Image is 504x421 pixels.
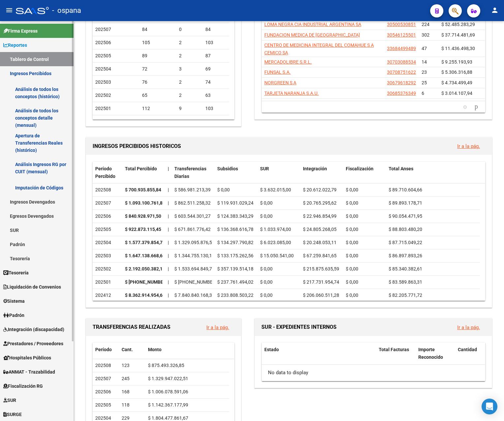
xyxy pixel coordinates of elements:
span: 30500530851 [387,22,416,27]
span: | [168,187,169,192]
span: | [168,166,169,171]
div: 104 [205,118,226,126]
span: Cant. [122,347,133,352]
span: MERCADOLIBRE S.R.L. [264,59,312,65]
span: Subsidios [217,166,238,171]
datatable-header-cell: Período [93,343,119,357]
span: 202506 [95,40,111,45]
span: $ 67.259.841,65 [303,253,337,258]
span: SUR [260,166,269,171]
div: 76 [142,78,174,86]
span: $ 22.946.854,99 [303,213,337,219]
span: Fiscalización [346,166,373,171]
span: 202501 [95,106,111,111]
span: $ 0,00 [346,266,358,271]
span: $ 217.731.954,74 [303,279,339,285]
span: $ 0,00 [346,200,358,206]
a: Ir a la pág. [206,324,229,330]
span: $ 15.050.541,00 [260,253,294,258]
a: go to previous page [460,103,470,110]
span: $ 357.139.514,18 [217,266,253,271]
span: ANMAT - Trazabilidad [3,368,55,376]
span: $ 4.734.499,49 [441,80,472,85]
strong: $ 8.362.914.954,60 [125,293,165,298]
span: 23 [422,70,427,75]
span: $ 6.023.085,00 [260,240,291,245]
span: FUNDACION MEDICA DE [GEOGRAPHIC_DATA] [264,32,360,38]
span: Fiscalización RG [3,382,43,390]
strong: $ 922.873.115,45 [125,227,161,232]
div: 74 [205,78,226,86]
strong: $ 700.935.855,84 [125,187,161,192]
span: $ 90.054.471,95 [389,213,422,219]
span: - ospana [52,3,81,18]
div: 202504 [95,239,120,246]
span: Monto [148,347,162,352]
span: $ 133.175.262,56 [217,253,253,258]
div: 142 [142,118,174,126]
span: $ 862.511.258,32 [174,200,211,206]
span: | [168,213,169,219]
span: $ 586.981.213,39 [174,187,211,192]
span: $ 3.632.015,00 [260,187,291,192]
div: Open Intercom Messenger [482,399,497,414]
span: $ 7.840.840.168,38 [174,293,215,298]
span: $ 87.715.049,22 [389,240,422,245]
span: $ 20.765.295,62 [303,200,337,206]
span: 202508 [95,363,111,368]
div: 202505 [95,226,120,233]
span: $ 0,00 [346,253,358,258]
div: 202503 [95,252,120,260]
span: $ 89.710.604,66 [389,187,422,192]
span: 123 [122,363,130,368]
span: 30708751622 [387,70,416,75]
div: 69 [205,65,226,73]
span: $ 20.248.053,11 [303,240,337,245]
a: go to next page [472,103,481,110]
span: 202412 [95,119,111,124]
span: 202505 [95,53,111,58]
span: $ 1.804.477.861,67 [148,415,188,421]
span: 202506 [95,389,111,394]
span: $ 0,00 [260,293,273,298]
div: 2 [179,39,200,46]
span: SUR [3,397,16,404]
strong: $ 1.093.100.761,89 [125,200,165,206]
span: $ 206.060.511,28 [303,293,339,298]
span: 202507 [95,27,111,32]
button: Ir a la pág. [201,321,234,333]
span: Integración (discapacidad) [3,326,64,333]
span: 245 [122,376,130,381]
span: Sistema [3,297,25,305]
span: 229 [122,415,130,421]
span: $ 215.875.635,59 [303,266,339,271]
span: $ 0,00 [260,279,273,285]
div: 2 [179,78,200,86]
span: $ 0,00 [260,213,273,219]
span: $ 86.897.893,26 [389,253,422,258]
span: Prestadores / Proveedores [3,340,63,347]
div: 84 [205,26,226,33]
span: Total Percibido [125,166,157,171]
span: 14 [422,59,427,65]
div: 89 [142,52,174,60]
span: INGRESOS PERCIBIDOS HISTORICOS [93,143,181,149]
span: 168 [122,389,130,394]
span: Estado [264,347,279,352]
span: | [168,293,169,298]
span: $ [PHONE_NUMBER],37 [174,279,223,285]
span: $ 9.255.193,93 [441,59,472,65]
span: | [168,266,169,271]
datatable-header-cell: Cantidad [455,343,485,364]
span: 118 [122,402,130,407]
span: 6 [422,91,424,96]
strong: $ 840.928.971,50 [125,213,161,219]
span: $ 3.014.107,94 [441,91,472,96]
span: Período Percibido [95,166,115,179]
div: 202506 [95,212,120,220]
span: $ 0,00 [346,187,358,192]
span: $ 88.803.480,20 [389,227,422,232]
datatable-header-cell: | [165,162,172,183]
span: | [168,253,169,258]
span: CENTRO DE MEDICINA INTEGRAL DEL COMAHUE S A CEMICO SA [264,42,374,55]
